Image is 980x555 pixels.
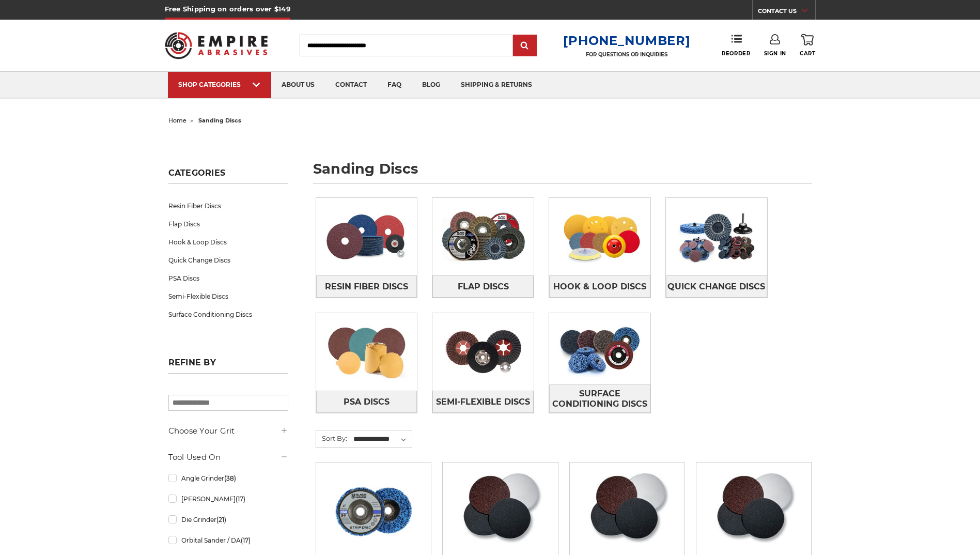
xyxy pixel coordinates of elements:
[168,233,288,251] a: Hook & Loop Discs
[216,516,226,523] span: (21)
[316,275,417,298] a: Resin Fiber Discs
[168,451,288,464] h5: Tool Used On
[165,25,268,66] img: Empire Abrasives
[712,470,796,552] img: Silicon Carbide 6" Hook & Loop Edger Discs
[168,358,288,374] h5: Refine by
[325,72,377,98] a: contact
[432,316,534,388] img: Semi-Flexible Discs
[450,72,542,98] a: shipping & returns
[168,287,288,305] a: Semi-Flexible Discs
[168,269,288,287] a: PSA Discs
[667,278,765,296] span: Quick Change Discs
[168,168,288,184] h5: Categories
[549,313,650,384] img: Surface Conditioning Discs
[458,278,509,296] span: Flap Discs
[764,50,786,57] span: Sign In
[563,33,690,48] a: [PHONE_NUMBER]
[168,305,288,323] a: Surface Conditioning Discs
[377,72,412,98] a: faq
[168,215,288,233] a: Flap Discs
[549,384,650,413] a: Surface Conditioning Discs
[666,201,767,272] img: Quick Change Discs
[722,34,750,56] a: Reorder
[168,117,186,124] a: home
[241,536,251,544] span: (17)
[758,5,815,20] a: CONTACT US
[313,162,812,184] h1: sanding discs
[344,393,390,411] span: PSA Discs
[549,275,650,298] a: Hook & Loop Discs
[515,36,535,56] input: Submit
[178,81,261,88] div: SHOP CATEGORIES
[332,470,415,552] img: 4" x 5/8" easy strip and clean discs
[316,201,417,272] img: Resin Fiber Discs
[168,197,288,215] a: Resin Fiber Discs
[325,278,408,296] span: Resin Fiber Discs
[316,391,417,413] a: PSA Discs
[722,50,750,57] span: Reorder
[563,51,690,58] p: FOR QUESTIONS OR INQUIRIES
[352,431,412,447] select: Sort By:
[198,117,241,124] span: sanding discs
[458,470,542,552] img: Silicon Carbide 8" Hook & Loop Edger Discs
[553,278,646,296] span: Hook & Loop Discs
[168,490,288,508] a: [PERSON_NAME]
[549,201,650,272] img: Hook & Loop Discs
[436,393,530,411] span: Semi-Flexible Discs
[412,72,450,98] a: blog
[168,425,288,437] h5: Choose Your Grit
[316,316,417,388] img: PSA Discs
[168,469,288,487] a: Angle Grinder
[550,385,650,413] span: Surface Conditioning Discs
[224,474,236,482] span: (38)
[432,201,534,272] img: Flap Discs
[800,50,815,57] span: Cart
[800,34,815,57] a: Cart
[666,275,767,298] a: Quick Change Discs
[271,72,325,98] a: about us
[236,495,245,503] span: (17)
[168,251,288,269] a: Quick Change Discs
[168,511,288,529] a: Die Grinder
[585,470,669,552] img: Silicon Carbide 7" Hook & Loop Edger Discs
[168,531,288,549] a: Orbital Sander / DA
[432,391,534,413] a: Semi-Flexible Discs
[316,430,347,446] label: Sort By:
[432,275,534,298] a: Flap Discs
